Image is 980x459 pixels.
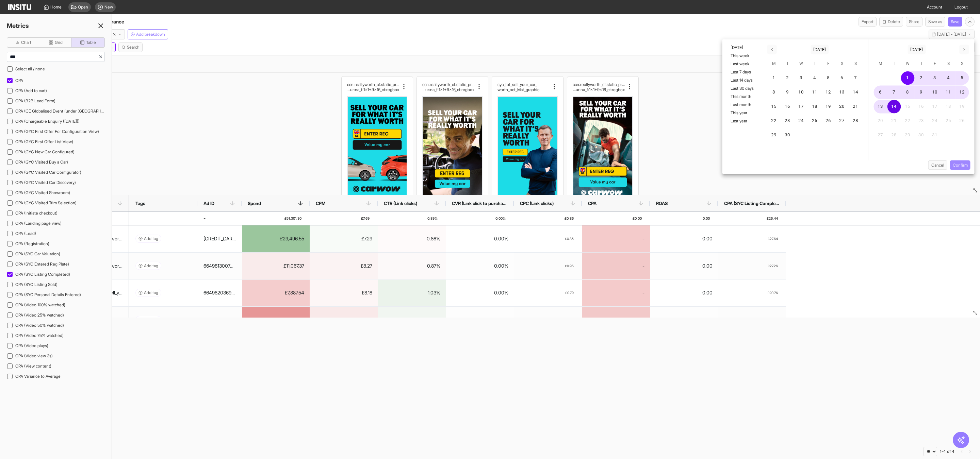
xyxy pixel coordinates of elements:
[15,78,23,83] span: CPA
[203,313,236,327] div: 6649820369241
[378,195,446,211] div: CTR (Link clicks)
[781,129,795,142] button: 30
[15,190,70,195] span: CPA (GYC Visited Showroom)
[15,180,76,185] span: CPA (GYC Visited Car Discovery)
[15,119,80,124] span: CPA (Chargeable Enquiry ([DATE]))
[582,195,650,211] div: CPA
[520,201,554,206] span: CPC (Link clicks)
[495,212,506,225] span: 0.00%
[118,42,143,52] button: Search
[15,333,64,338] span: CPA (Video 75% watched)
[422,82,474,87] h2: ccn:reallyworth_cf:static_prs:matt_cta:getquote_ms
[242,253,310,279] div: £11,067.37
[942,71,955,85] button: 4
[135,289,161,297] button: Add tag
[795,100,808,114] button: 17
[726,84,758,92] button: Last 30 days
[203,259,236,273] div: 6649813007441
[650,225,718,252] div: 0.00
[781,100,795,114] button: 16
[15,159,68,165] span: CPA (GYC Visited Buy a Car)
[310,195,378,211] div: CPM
[15,210,58,216] span: CPA (Initiate checkout)
[7,37,40,48] button: Chart
[767,313,778,327] span: £32.76
[15,374,61,379] span: CPA Variance to Average
[835,100,849,114] button: 20
[849,100,863,114] button: 21
[15,323,64,328] span: CPA (Video 50% watched)
[144,290,158,295] span: Add tag
[347,82,399,92] div: ccn:reallyworth_cf:static_prs:none_cta:getquote_msg:value_hk:valuemycar_dur:na_f:1x1+9x16_ct:regbox
[135,235,161,243] button: Add tag
[347,87,399,92] h2: g:value_hk:valuemycar_dur:na_f:1x1+9x16_ct:regbox
[795,71,808,85] button: 3
[497,87,539,92] h2: worth_oct_Mat_graphic
[422,82,474,92] div: ccn:reallyworth_cf:static_prs:matt_cta:getquote_msg:value_hk:valuemycar_dur:na_f:1x1+9x16_ct:regbox
[808,114,822,128] button: 25
[943,57,955,71] span: Saturday
[15,363,51,369] span: CPA (View content)
[135,201,145,206] span: Tags
[78,4,88,10] span: Open
[15,272,70,277] span: CPA (SYC Listing Completed)
[15,119,80,124] span: CPA (Chargeable Enquiry (August 2022))
[378,307,446,333] div: 0.98%
[15,261,69,267] span: CPA (SYC Entered Reg Plate)
[15,302,65,307] span: CPA (Video 100% watched)
[925,17,945,27] button: Save as
[573,82,625,87] h2: ccn:reallyworth_cf:static_prs:randomperson_cta:getquot
[726,76,758,84] button: Last 14 days
[144,317,158,323] span: Add tag
[582,307,650,333] div: -
[850,57,862,71] span: Sunday
[875,57,887,71] span: Monday
[15,129,99,134] span: CPA (GYC First Offer For Configuration View)
[15,88,47,93] span: CPA (Add to cart)
[808,86,822,99] button: 11
[879,17,903,27] button: Delete
[15,272,70,277] span: CPA (SYC Listing Completed)
[15,292,81,297] span: CPA (SYC Personal Details Entered)
[915,71,928,85] button: 2
[128,29,168,39] button: Add breakdown
[15,353,53,358] span: CPA (Video view 3s)
[310,225,378,252] div: £7.29
[582,225,650,252] div: -
[15,282,58,287] span: CPA (SYC Listing Sold)
[822,100,835,114] button: 19
[948,17,962,27] button: Save
[808,71,822,85] button: 4
[703,212,710,225] span: 0.00
[937,32,966,37] span: [DATE] - [DATE]
[582,253,650,279] div: -
[203,212,206,225] div: -
[928,160,947,170] button: Cancel
[15,180,76,185] span: CPA (GYC Visited Car Discovery)
[242,195,310,211] div: Spend
[242,279,310,306] div: £7,887.54
[203,286,236,300] div: 6649820369441
[767,86,781,99] button: 8
[384,201,417,206] span: CTR (Link clicks)
[781,114,795,128] button: 23
[782,57,794,71] span: Tuesday
[144,236,158,241] span: Add tag
[901,86,915,99] button: 8
[101,29,125,39] button: Ads
[104,4,113,10] span: New
[378,225,446,252] div: 0.86%
[135,262,161,270] button: Add tag
[15,282,58,287] span: CPA (SYC Listing Sold)
[795,114,808,128] button: 24
[726,101,758,109] button: Last month
[378,279,446,306] div: 1.03%
[908,45,926,54] button: [DATE]
[15,139,73,144] span: CPA (GYC First Offer List View)
[15,241,49,247] span: CPA (Registration)
[573,82,625,92] div: ccn:reallyworth_cf:static_prs:randomperson_cta:getquote_msg:value_hk:valuemycar_dur:na_f:1x1+9x16...
[242,225,310,252] div: £29,496.55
